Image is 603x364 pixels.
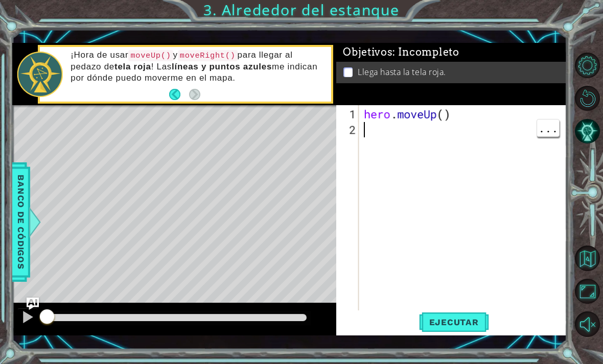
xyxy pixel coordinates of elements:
span: ... [537,119,559,136]
code: moveRight() [178,50,238,61]
p: Llega hasta la tela roja. [358,66,446,78]
div: 2 [338,122,359,137]
strong: tela roja [114,62,151,71]
button: Reiniciar nivel [575,86,600,111]
button: Shift+Enter: Ejecutar el código. [419,310,489,333]
button: Ask AI [27,298,39,310]
button: Volver al mapa [575,246,600,271]
button: ⌘ + P: Pause [17,308,38,329]
button: Opciones de nivel [575,53,600,78]
strong: líneas y puntos azules [172,62,272,71]
button: Back [169,89,189,100]
span: Ejecutar [419,317,489,327]
button: Sonido encendido [575,311,600,337]
p: ¡Hora de usar y para llegar al pedazo de ! Las me indican por dónde puedo moverme en el mapa. [71,50,324,84]
div: 1 [338,107,359,122]
span: Banco de códigos [13,169,29,275]
button: Next [189,89,200,100]
code: moveUp() [128,50,173,61]
button: Pista IA [575,118,600,144]
a: Volver al mapa [576,242,603,275]
span: : Incompleto [392,46,459,58]
button: Maximizar navegador [575,279,600,304]
span: Objetivos [343,46,459,59]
